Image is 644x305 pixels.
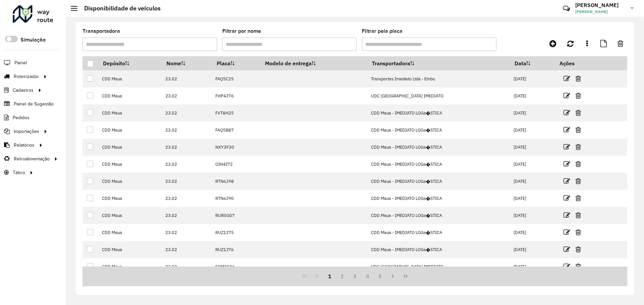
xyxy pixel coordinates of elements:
th: Placa [212,56,260,70]
button: 1 [323,270,336,283]
td: RUR5G07 [212,207,260,224]
a: Excluir [576,159,581,168]
td: [DATE] [510,156,555,173]
td: [DATE] [510,87,555,104]
button: Next Page [386,270,399,283]
td: UDC [GEOGRAPHIC_DATA] IMEDIATO [368,87,510,104]
a: Editar [563,74,570,83]
td: RUZ1J76 [212,241,260,258]
a: Editar [563,211,570,220]
a: Editar [563,125,570,134]
td: [DATE] [510,241,555,258]
td: 23.02 [162,70,212,87]
td: [DATE] [510,104,555,122]
span: Painel [14,59,27,66]
td: CDD Maua [98,156,162,173]
td: CDD Maua [98,70,162,87]
td: CDD Maua [98,190,162,207]
td: 23.02 [162,173,212,190]
a: Editar [563,142,570,151]
a: Excluir [576,228,581,237]
td: NXY3F30 [212,139,260,156]
td: [DATE] [510,139,555,156]
a: Excluir [576,211,581,220]
td: RTN6J98 [212,173,260,190]
span: Tático [13,169,25,176]
td: FVT8H25 [212,104,260,122]
a: Excluir [576,176,581,185]
td: [DATE] [510,122,555,139]
label: Filtrar pela placa [362,27,402,35]
th: Modelo de entrega [260,56,368,70]
td: [DATE] [510,70,555,87]
td: CDD Maua - IMEDIATO LOGa�STICA [368,224,510,241]
a: Excluir [576,194,581,203]
td: [DATE] [510,258,555,275]
td: 23.02 [162,190,212,207]
td: CDD Maua - IMEDIATO LOGa�STICA [368,207,510,224]
a: Editar [563,91,570,100]
td: [DATE] [510,173,555,190]
td: CDD Maua - IMEDIATO LOGa�STICA [368,104,510,122]
th: Depósito [98,56,162,70]
td: 23.02 [162,87,212,104]
td: CDD Maua [98,173,162,190]
td: [DATE] [510,207,555,224]
label: Filtrar por nome [222,27,261,35]
td: [DATE] [510,190,555,207]
td: CDD Maua [98,139,162,156]
td: 23.02 [162,139,212,156]
span: [PERSON_NAME] [575,9,626,15]
a: Excluir [576,142,581,151]
th: Ações [555,56,595,70]
a: Editar [563,194,570,203]
label: Simulação [20,36,46,44]
span: Painel de Sugestão [14,100,54,107]
td: FHP4J76 [212,87,260,104]
a: Excluir [576,74,581,83]
button: 2 [336,270,348,283]
td: CDD Maua - IMEDIATO LOGa�STICA [368,173,510,190]
button: 5 [374,270,387,283]
span: Pedidos [13,114,30,121]
td: [DATE] [510,224,555,241]
td: Transportes Imediato Ltda - Embu [368,70,510,87]
a: Editar [563,262,570,271]
td: CDD Maua - IMEDIATO LOGa�STICA [368,122,510,139]
td: EQM2C46 [212,258,260,275]
h2: Disponibilidade de veículos [77,5,161,12]
th: Nome [162,56,212,70]
a: Editar [563,176,570,185]
td: UDC [GEOGRAPHIC_DATA] IMEDIATO [368,258,510,275]
a: Editar [563,108,570,117]
span: Retroalimentação [14,155,50,162]
td: RUZ1J75 [212,224,260,241]
td: FAQ5B87 [212,122,260,139]
label: Transportadora [83,27,120,35]
td: RTN6J90 [212,190,260,207]
td: CDD Maua - IMEDIATO LOGa�STICA [368,156,510,173]
a: Editar [563,228,570,237]
td: FAQ5C25 [212,70,260,87]
td: CDD Maua [98,241,162,258]
td: OIN4I72 [212,156,260,173]
span: Relatórios [14,142,35,149]
span: Importações [14,128,39,135]
td: CDD Maua [98,122,162,139]
button: Last Page [399,270,412,283]
a: Editar [563,245,570,254]
a: Excluir [576,108,581,117]
a: Contato Rápido [559,1,574,16]
td: 23.02 [162,241,212,258]
td: 23.02 [162,104,212,122]
th: Transportadora [368,56,510,70]
span: Cadastros [13,87,34,94]
td: CDD Maua [98,104,162,122]
td: CDD Maua [98,258,162,275]
td: CDD Maua - IMEDIATO LOGa�STICA [368,139,510,156]
a: Excluir [576,125,581,134]
td: 23.02 [162,207,212,224]
td: 23.02 [162,258,212,275]
span: Roteirizador [14,73,39,80]
th: Data [510,56,555,70]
